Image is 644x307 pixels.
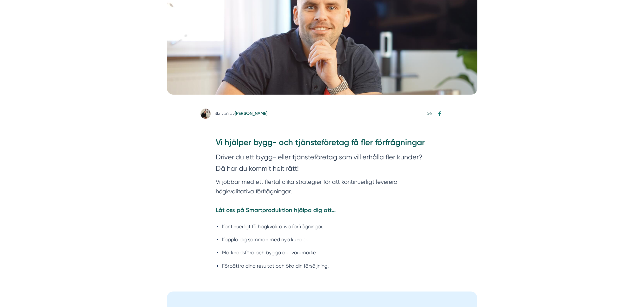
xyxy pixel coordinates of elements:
a: Dela på Facebook [436,110,444,117]
svg: Facebook [437,111,442,116]
h3: Vi hjälper bygg- och tjänsteföretag få fler förfrågningar [216,137,429,151]
a: Kopiera länk [425,110,433,117]
section: Driver du ett bygg- eller tjänsteföretag som vill erhålla fler kunder? Då har du kommit helt rätt! [216,151,429,177]
p: Vi jobbar med ett flertal olika strategier för att kontinuerligt leverera högkvalitativa förfrågn... [216,177,429,215]
div: Skriven av [214,110,267,117]
li: Kontinuerligt få högkvalitativa förfrågningar. [222,223,429,230]
li: Koppla dig samman med nya kunder. [222,236,429,244]
li: Förbättra dina resultat och öka din försäljning. [222,262,429,270]
li: Marknadsföra och bygga ditt varumärke. [222,249,429,257]
img: Victor Blomberg [201,109,211,119]
strong: Låt oss på Smartproduktion hjälpa dig att… [216,207,336,214]
a: [PERSON_NAME] [235,111,267,116]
